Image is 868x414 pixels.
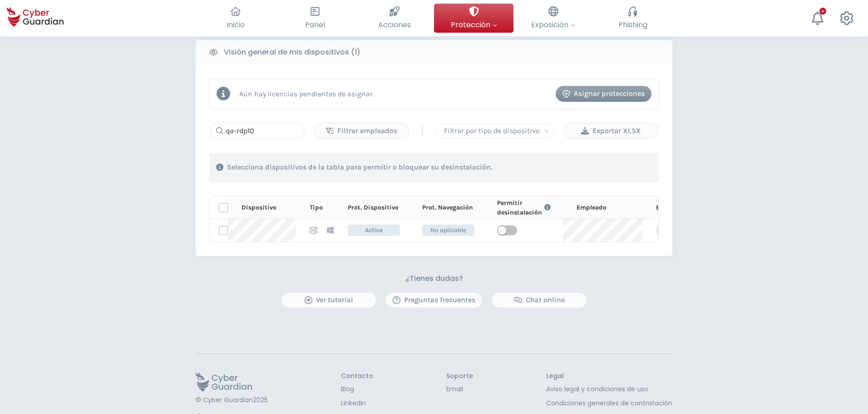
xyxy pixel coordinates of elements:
div: Prot. Dispositivo [348,203,409,212]
button: Ver tutorial [281,292,376,308]
span: Panel [305,19,325,30]
button: Preguntas frecuentes [385,292,483,308]
div: Preguntas frecuentes [393,294,475,305]
div: Dispositivo [242,203,296,212]
span: | [420,124,424,138]
h3: Legal [546,372,672,380]
span: Inicio [227,19,245,30]
a: Email [446,384,473,394]
h3: Soporte [446,372,473,380]
button: Acciones [355,4,434,33]
div: Filtrar empleados [321,125,402,136]
button: Phishing [593,4,672,33]
button: Chat online [492,292,587,308]
a: Aviso legal y condiciones de uso [546,384,672,394]
button: Protección [434,4,513,33]
div: Exportar XLSX [571,125,651,136]
h3: ¿Tienes dudas? [405,274,463,283]
p: Selecciona dispositivos de la tabla para permitir o bloquear su desinstalación. [227,163,492,172]
div: Ver tutorial [288,294,369,305]
span: Activa [348,224,400,236]
button: Asignar protecciones [556,86,651,102]
div: Permitir desinstalación [497,198,563,217]
span: No aplicable [422,224,474,236]
p: Aún hay licencias pendientes de asignar. [239,90,374,98]
div: Tipo [310,203,334,212]
button: Exportar XLSX [563,123,659,139]
div: + [819,8,826,15]
h3: Contacto [341,372,373,380]
span: Exposición [531,19,575,30]
div: Asignar protecciones [562,88,645,99]
button: Link to FAQ information [542,198,553,217]
span: Acciones [378,19,411,30]
input: Buscar... [209,123,305,139]
span: Protección [451,19,497,30]
a: Blog [341,384,373,394]
span: Phishing [618,19,647,30]
button: Filtrar empleados [314,123,409,139]
div: Empleado [577,203,642,212]
a: Condiciones generales de contratación [546,399,672,408]
div: Etiquetas [656,203,708,212]
div: Chat online [499,294,580,305]
a: LinkedIn [341,399,373,408]
button: Panel [275,4,355,33]
button: Inicio [196,4,275,33]
b: Visión general de mis dispositivos (1) [224,47,360,58]
p: © Cyber Guardian 2025 [196,396,268,404]
div: Prot. Navegación [422,203,483,212]
button: Exposición [513,4,593,33]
